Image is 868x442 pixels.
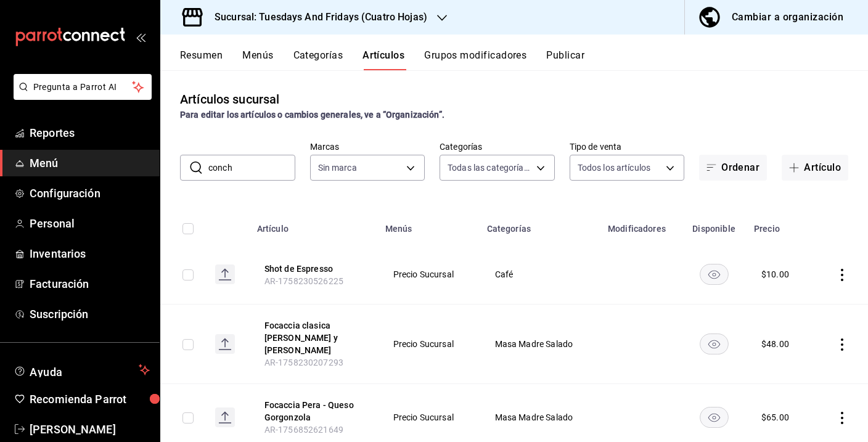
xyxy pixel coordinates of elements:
button: Ordenar [699,155,767,181]
div: navigation tabs [180,49,868,70]
span: Inventarios [30,245,150,262]
div: $ 65.00 [761,411,789,424]
span: Café [495,270,585,279]
label: Tipo de venta [570,142,685,151]
button: Grupos modificadores [424,49,526,70]
a: Pregunta a Parrot AI [9,89,152,102]
button: edit-product-location [264,399,363,424]
div: Artículos sucursal [180,90,279,108]
th: Precio [747,205,816,245]
button: open_drawer_menu [136,32,145,42]
span: Sin marca [318,162,357,174]
span: Configuración [30,185,150,202]
th: Modificadores [600,205,681,245]
h3: Sucursal: Tuesdays And Fridays (Cuatro Hojas) [205,10,427,25]
button: Artículo [782,155,848,181]
span: Precio Sucursal [393,340,464,348]
th: Menús [378,205,480,245]
button: Menús [242,49,273,70]
span: Masa Madre Salado [495,413,585,422]
button: edit-product-location [264,263,363,275]
button: availability-product [700,407,729,428]
label: Marcas [310,142,425,151]
span: Todas las categorías, Sin categoría [448,162,532,174]
span: Reportes [30,125,150,141]
span: AR-1758230526225 [264,276,343,286]
div: $ 48.00 [761,338,789,350]
span: AR-1756852621649 [264,425,343,435]
span: Pregunta a Parrot AI [33,81,133,94]
th: Categorías [480,205,600,245]
label: Categorías [440,142,555,151]
div: Cambiar a organización [732,9,843,26]
button: actions [836,412,848,424]
span: Precio Sucursal [393,270,464,279]
span: Facturación [30,276,150,292]
input: Buscar artículo [208,155,295,180]
div: $ 10.00 [761,268,789,280]
button: availability-product [700,264,729,285]
span: Personal [30,215,150,232]
th: Artículo [250,205,378,245]
th: Disponible [681,205,747,245]
button: Categorías [293,49,343,70]
span: Suscripción [30,306,150,322]
button: Publicar [546,49,584,70]
button: Resumen [180,49,223,70]
span: Ayuda [30,362,134,377]
button: availability-product [700,334,729,354]
span: Precio Sucursal [393,413,464,422]
span: AR-1758230207293 [264,358,343,367]
button: actions [836,269,848,281]
button: Artículos [362,49,404,70]
span: Menú [30,155,150,171]
strong: Para editar los artículos o cambios generales, ve a “Organización”. [180,110,444,120]
span: Todos los artículos [578,162,651,174]
span: Masa Madre Salado [495,340,585,348]
button: edit-product-location [264,319,363,356]
button: Pregunta a Parrot AI [14,74,152,100]
span: [PERSON_NAME] [30,421,150,438]
button: actions [836,338,848,351]
span: Recomienda Parrot [30,391,150,407]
